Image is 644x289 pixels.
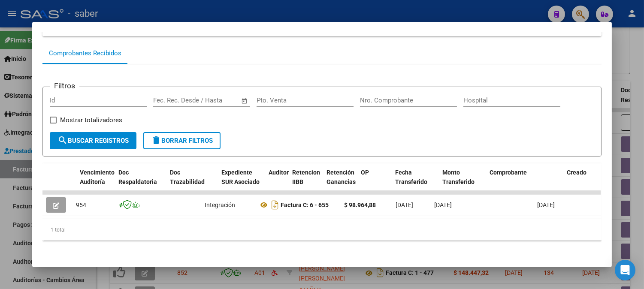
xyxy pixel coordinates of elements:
[151,137,213,144] span: Borrar Filtros
[486,163,563,201] datatable-header-cell: Comprobante
[265,163,289,201] datatable-header-cell: Auditoria
[153,96,188,104] input: Fecha inicio
[170,169,205,186] span: Doc Trazabilidad
[567,169,587,176] span: Creado
[442,169,475,186] span: Monto Transferido
[563,163,602,201] datatable-header-cell: Creado
[434,202,452,208] span: [DATE]
[221,169,260,186] span: Expediente SUR Asociado
[396,202,413,208] span: [DATE]
[80,169,115,186] span: Vencimiento Auditoría
[361,169,369,176] span: OP
[490,169,527,176] span: Comprobante
[42,219,602,241] div: 1 total
[12,163,76,201] datatable-header-cell: Hospital
[60,115,122,125] span: Mostrar totalizadores
[323,163,357,201] datatable-header-cell: Retención Ganancias
[49,48,121,58] div: Comprobantes Recibidos
[76,202,86,208] span: 954
[50,80,79,91] h3: Filtros
[292,169,320,186] span: Retencion IIBB
[76,163,115,201] datatable-header-cell: Vencimiento Auditoría
[240,96,250,106] button: Open calendar
[205,202,235,208] span: Integración
[196,96,237,104] input: Fecha fin
[357,163,392,201] datatable-header-cell: OP
[50,132,136,149] button: Buscar Registros
[269,169,294,176] span: Auditoria
[151,135,161,145] mat-icon: delete
[615,260,635,280] div: Open Intercom Messenger
[327,169,356,186] span: Retención Ganancias
[439,163,486,201] datatable-header-cell: Monto Transferido
[269,198,281,212] i: Descargar documento
[218,163,265,201] datatable-header-cell: Expediente SUR Asociado
[57,135,68,145] mat-icon: search
[143,132,221,149] button: Borrar Filtros
[344,202,376,208] strong: $ 98.964,88
[166,163,218,201] datatable-header-cell: Doc Trazabilidad
[57,137,129,144] span: Buscar Registros
[115,163,166,201] datatable-header-cell: Doc Respaldatoria
[118,169,157,186] span: Doc Respaldatoria
[392,163,439,201] datatable-header-cell: Fecha Transferido
[289,163,323,201] datatable-header-cell: Retencion IIBB
[537,202,555,208] span: [DATE]
[281,202,329,208] strong: Factura C: 6 - 655
[395,169,427,186] span: Fecha Transferido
